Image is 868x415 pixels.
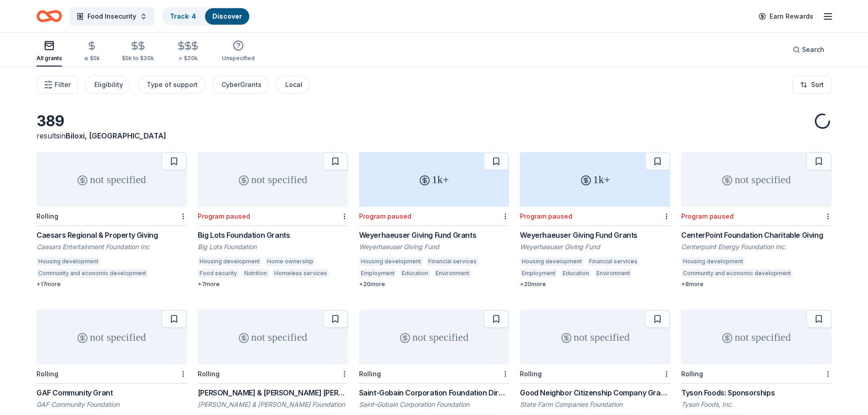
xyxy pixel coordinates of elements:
[36,112,187,130] div: 389
[359,212,411,220] div: Program paused
[681,400,832,409] div: Tyson Foods, Inc.
[520,230,670,241] div: Weyerhaeuser Giving Fund Grants
[94,79,123,90] div: Eligibility
[222,55,255,62] div: Unspecified
[359,387,509,398] div: Saint-Gobain Corporation Foundation Direct Grants
[520,310,670,364] div: not specified
[276,76,310,94] button: Local
[162,7,250,26] button: Track· 4Discover
[85,76,130,94] button: Eligibility
[36,36,62,67] button: All grants
[265,257,315,266] div: Home ownership
[36,230,187,241] div: Caesars Regional & Property Giving
[36,257,100,266] div: Housing development
[681,310,832,364] div: not specified
[434,269,471,278] div: Environment
[147,79,198,90] div: Type of support
[138,76,205,94] button: Type of support
[520,212,572,220] div: Program paused
[242,269,269,278] div: Nutrition
[55,79,71,90] span: Filter
[359,269,396,278] div: Employment
[359,281,509,288] div: + 20 more
[595,269,632,278] div: Environment
[84,37,100,67] button: ≤ $5k
[69,7,154,26] button: Food Insecurity
[681,387,832,398] div: Tyson Foods: Sponsorships
[520,242,670,251] div: Weyerhaeuser Giving Fund
[36,310,187,364] div: not specified
[753,8,819,25] a: Earn Rewards
[198,212,250,220] div: Program paused
[520,281,670,288] div: + 20 more
[176,55,200,62] div: > $20k
[520,152,670,207] div: 1k+
[520,387,670,398] div: Good Neighbor Citizenship Company Grants
[681,269,793,278] div: Community and economic development
[587,257,639,266] div: Financial services
[520,400,670,409] div: State Farm Companies Foundation
[36,5,62,27] a: Home
[359,152,509,207] div: 1k+
[359,152,509,288] a: 1k+Program pausedWeyerhaeuser Giving Fund GrantsWeyerhaeuser Giving FundHousing developmentFinanc...
[122,55,154,62] div: $5k to $20k
[84,55,100,62] div: ≤ $5k
[36,281,187,288] div: + 17 more
[36,76,78,94] button: Filter
[198,257,262,266] div: Housing development
[36,55,62,62] div: All grants
[198,242,348,251] div: Big Lots Foundation
[36,370,58,378] div: Rolling
[60,131,166,140] span: in
[212,12,242,20] a: Discover
[198,152,348,207] div: not specified
[36,242,187,251] div: Caesars Entertainment Foundation Inc
[359,242,509,251] div: Weyerhaeuser Giving Fund
[520,269,557,278] div: Employment
[792,76,832,94] button: Sort
[359,257,423,266] div: Housing development
[681,152,832,207] div: not specified
[359,230,509,241] div: Weyerhaeuser Giving Fund Grants
[36,269,148,278] div: Community and economic development
[681,281,832,288] div: + 8 more
[36,152,187,207] div: not specified
[520,370,542,378] div: Rolling
[221,79,262,90] div: CyberGrants
[681,257,745,266] div: Housing development
[36,387,187,398] div: GAF Community Grant
[359,310,509,364] div: not specified
[198,281,348,288] div: + 7 more
[66,131,166,140] span: Biloxi, [GEOGRAPHIC_DATA]
[36,152,187,288] a: not specifiedRollingCaesars Regional & Property GivingCaesars Entertainment Foundation IncHousing...
[36,130,187,141] div: results
[811,79,824,90] span: Sort
[198,400,348,409] div: [PERSON_NAME] & [PERSON_NAME] Foundation
[786,41,832,59] button: Search
[170,12,196,20] a: Track· 4
[36,212,58,220] div: Rolling
[520,257,584,266] div: Housing development
[426,257,478,266] div: Financial services
[87,11,136,22] span: Food Insecurity
[36,400,187,409] div: GAF Community Foundation
[198,152,348,288] a: not specifiedProgram pausedBig Lots Foundation GrantsBig Lots FoundationHousing developmentHome o...
[359,400,509,409] div: Saint-Gobain Corporation Foundation
[681,230,832,241] div: CenterPoint Foundation Charitable Giving
[198,310,348,364] div: not specified
[400,269,430,278] div: Education
[222,36,255,67] button: Unspecified
[285,79,303,90] div: Local
[198,269,239,278] div: Food security
[198,387,348,398] div: [PERSON_NAME] & [PERSON_NAME] [PERSON_NAME]
[520,152,670,288] a: 1k+Program pausedWeyerhaeuser Giving Fund GrantsWeyerhaeuser Giving FundHousing developmentFinanc...
[359,370,381,378] div: Rolling
[681,370,703,378] div: Rolling
[198,230,348,241] div: Big Lots Foundation Grants
[122,37,154,67] button: $5k to $20k
[681,152,832,288] a: not specifiedProgram pausedCenterPoint Foundation Charitable GivingCenterpoint Energy Foundation ...
[681,242,832,251] div: Centerpoint Energy Foundation Inc.
[561,269,591,278] div: Education
[802,44,824,55] span: Search
[272,269,329,278] div: Homeless services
